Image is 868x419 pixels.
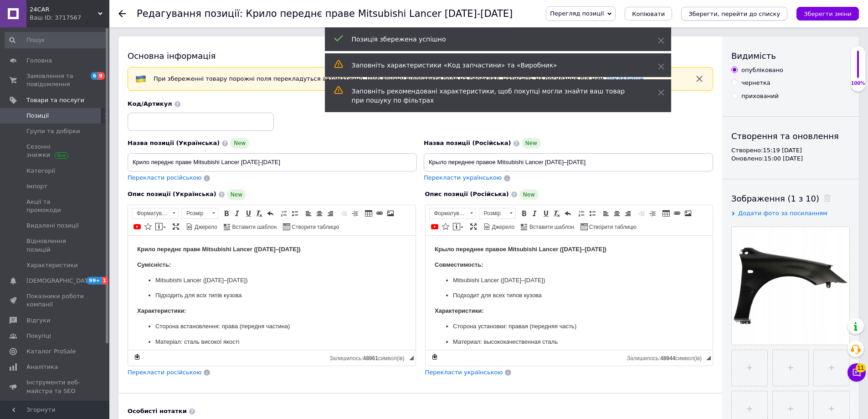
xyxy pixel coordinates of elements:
[118,10,126,17] div: Повернутися назад
[26,143,84,159] span: Сезонні знижки
[588,223,637,231] span: Створити таблицю
[26,378,84,395] span: Інструменти веб-майстра та SEO
[314,208,324,218] a: По центру
[425,369,503,376] span: Перекласти українською
[27,86,260,96] p: Сторона установки: правая (передняя часть)
[26,198,84,214] span: Акції та промокоди
[26,332,51,340] span: Покупці
[9,26,58,32] strong: Совместимость:
[154,222,167,232] a: Вставити повідомлення
[672,208,682,218] a: Вставити/Редагувати посилання (Ctrl+L)
[683,208,693,218] a: Зображення
[154,75,643,82] span: При збереженні товару порожні поля перекладуться автоматично. Щоб вручну відправити поле на перек...
[9,9,278,404] body: Редактор, B7C60B47-1E8D-43BB-9B86-BD53A4CA13AC
[375,208,385,218] a: Вставити/Редагувати посилання (Ctrl+L)
[738,210,827,217] span: Додати фото за посиланням
[279,208,289,218] a: Вставити/видалити нумерований список
[579,222,638,232] a: Створити таблицю
[731,50,850,62] div: Видимість
[9,9,278,404] body: Редактор, 5BFB2393-756A-4231-9A04-A2626474BB91
[254,208,264,218] a: Видалити форматування
[128,153,417,171] input: Наприклад, H&M жіноча сукня зелена 38 розмір вечірня максі з блискітками
[482,222,516,232] a: Джерело
[731,193,850,204] div: Зображення (1 з 10)
[352,35,635,44] div: Позиція збережена успішно
[552,208,562,218] a: Видалити форматування
[519,222,575,232] a: Вставити шаблон
[731,146,850,155] div: Створено: 15:19 [DATE]
[290,208,300,218] a: Вставити/видалити маркований список
[364,208,374,218] a: Таблиця
[27,102,260,111] p: Материал: высококачественная сталь
[26,363,58,371] span: Аналітика
[128,100,172,107] span: Код/Артикул
[688,10,780,17] i: Зберегти, перейти до списку
[227,189,246,200] span: New
[741,66,783,74] div: опубліковано
[519,189,539,200] span: New
[290,223,339,231] span: Створити таблицю
[26,261,78,269] span: Характеристики
[132,352,142,362] a: Зробити резервну копію зараз
[128,369,201,376] span: Перекласти російською
[185,222,219,232] a: Джерело
[182,208,209,218] span: Розмір
[27,55,260,65] p: Підходить для всіх типів кузова
[137,8,513,19] h1: Редагування позиції: Крило переднє праве Mitsubishi Lancer 2003-2008
[128,50,713,62] div: Основна інформація
[452,222,465,232] a: Вставити повідомлення
[128,191,216,197] span: Опис позиції (Українська)
[576,208,586,218] a: Вставити/видалити нумерований список
[9,72,58,78] strong: Характеристики:
[363,355,378,362] span: 48961
[128,174,201,181] span: Перекласти російською
[26,182,47,191] span: Імпорт
[530,208,540,218] a: Курсив (Ctrl+I)
[430,222,440,232] a: Додати відео з YouTube
[26,96,84,104] span: Товари та послуги
[128,236,416,350] iframe: Редактор, B7C60B47-1E8D-43BB-9B86-BD53A4CA13AC
[661,208,671,218] a: Таблиця
[9,26,43,32] strong: Сумісність:
[519,208,529,218] a: Жирний (Ctrl+B)
[26,127,80,135] span: Групи та добірки
[429,208,476,219] a: Форматування
[350,208,360,218] a: Збільшити відступ
[541,208,551,218] a: Підкреслений (Ctrl+U)
[221,208,231,218] a: Жирний (Ctrl+B)
[27,40,260,50] p: Mitsubishi Lancer ([DATE]–[DATE])
[265,208,275,218] a: Повернути (Ctrl+Z)
[491,223,515,231] span: Джерело
[385,208,395,218] a: Зображення
[132,208,169,218] span: Форматування
[102,277,109,285] span: 1
[325,208,335,218] a: По правому краю
[26,316,50,325] span: Відгуки
[181,208,218,219] a: Розмір
[851,80,865,87] div: 100%
[647,208,657,218] a: Збільшити відступ
[26,167,55,175] span: Категорії
[128,140,220,146] span: Назва позиції (Українська)
[627,353,706,362] div: Кiлькiсть символiв
[243,208,253,218] a: Підкреслений (Ctrl+U)
[26,72,84,88] span: Замовлення та повідомлення
[430,352,440,362] a: Зробити резервну копію зараз
[352,87,635,105] div: Заповніть рекомендовані характеристики, щоб покупці могли знайти ваш товар при пошуку по фільтрах
[425,191,509,197] span: Опис позиції (Російська)
[856,362,866,371] span: 11
[731,130,850,142] div: Створення та оновлення
[625,7,672,21] button: Копіювати
[26,237,84,253] span: Відновлення позицій
[132,222,142,232] a: Додати відео з YouTube
[847,363,866,382] button: Чат з покупцем11
[230,138,249,149] span: New
[26,277,94,285] span: [DEMOGRAPHIC_DATA]
[424,174,502,181] span: Перекласти українською
[132,208,179,219] a: Форматування
[550,10,604,17] span: Перегляд позиції
[30,14,109,22] div: Ваш ID: 3717567
[352,61,635,70] div: Заповніть характеристики «Код запчастини» та «Виробник»
[171,222,181,232] a: Максимізувати
[232,208,242,218] a: Курсив (Ctrl+I)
